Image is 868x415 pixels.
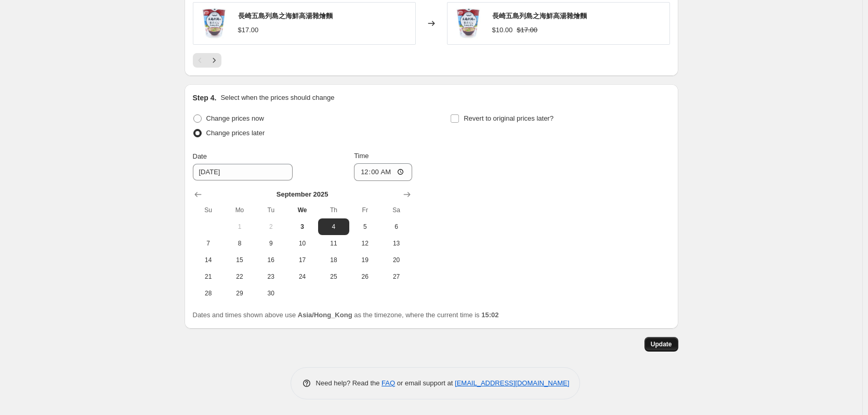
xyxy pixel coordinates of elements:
[385,206,407,214] span: Sa
[382,379,395,387] a: FAQ
[238,25,259,35] div: $17.00
[197,273,220,281] span: 21
[322,223,345,231] span: 4
[322,273,345,281] span: 25
[298,311,352,319] b: Asia/Hong_Kong
[224,218,255,235] button: Monday September 1 2025
[318,202,349,218] th: Thursday
[197,289,220,297] span: 28
[255,252,286,268] button: Tuesday September 16 2025
[191,187,205,202] button: Show previous month, August 2025
[193,164,293,180] input: 9/3/2025
[259,289,282,297] span: 30
[286,252,318,268] button: Wednesday September 17 2025
[481,311,498,319] b: 15:02
[224,268,255,285] button: Monday September 22 2025
[255,268,286,285] button: Tuesday September 23 2025
[193,235,224,252] button: Sunday September 7 2025
[455,379,569,387] a: [EMAIL_ADDRESS][DOMAIN_NAME]
[291,273,313,281] span: 24
[400,187,414,202] button: Show next month, October 2025
[380,202,412,218] th: Saturday
[353,273,376,281] span: 26
[645,337,678,352] button: Update
[193,268,224,285] button: Sunday September 21 2025
[353,239,376,248] span: 12
[259,239,282,248] span: 9
[464,114,554,122] span: Revert to original prices later?
[224,235,255,252] button: Monday September 8 2025
[286,202,318,218] th: Wednesday
[291,256,313,264] span: 17
[349,235,380,252] button: Friday September 12 2025
[197,256,220,264] span: 14
[349,218,380,235] button: Friday September 5 2025
[259,273,282,281] span: 23
[385,239,407,248] span: 13
[385,256,407,264] span: 20
[380,235,412,252] button: Saturday September 13 2025
[286,268,318,285] button: Wednesday September 24 2025
[228,206,251,214] span: Mo
[193,202,224,218] th: Sunday
[286,235,318,252] button: Wednesday September 10 2025
[238,12,333,20] span: 長崎五島列島之海鮮高湯雜燴麵
[349,202,380,218] th: Friday
[286,218,318,235] button: Today Wednesday September 3 2025
[353,223,376,231] span: 5
[193,93,217,103] h2: Step 4.
[353,256,376,264] span: 19
[224,202,255,218] th: Monday
[228,289,251,297] span: 29
[259,223,282,231] span: 2
[224,285,255,302] button: Monday September 29 2025
[380,218,412,235] button: Saturday September 6 2025
[322,256,345,264] span: 18
[255,285,286,302] button: Tuesday September 30 2025
[193,311,499,319] span: Dates and times shown above use as the timezone, where the current time is
[349,268,380,285] button: Friday September 26 2025
[228,273,251,281] span: 22
[322,206,345,214] span: Th
[259,256,282,264] span: 16
[517,25,537,35] strike: $17.00
[255,235,286,252] button: Tuesday September 9 2025
[193,53,221,68] nav: Pagination
[318,218,349,235] button: Thursday September 4 2025
[349,252,380,268] button: Friday September 19 2025
[199,8,230,39] img: 4901071407070_d394f5f9-e2ce-437d-aa56-33c7d73b9bd7_80x.jpg
[197,206,220,214] span: Su
[224,252,255,268] button: Monday September 15 2025
[255,202,286,218] th: Tuesday
[228,223,251,231] span: 1
[380,252,412,268] button: Saturday September 20 2025
[385,223,407,231] span: 6
[259,206,282,214] span: Tu
[228,256,251,264] span: 15
[395,379,455,387] span: or email support at
[380,268,412,285] button: Saturday September 27 2025
[322,239,345,248] span: 11
[291,223,313,231] span: 3
[220,93,334,103] p: Select when the prices should change
[206,129,265,137] span: Change prices later
[291,239,313,248] span: 10
[206,114,264,122] span: Change prices now
[354,163,412,181] input: 12:00
[228,239,251,248] span: 8
[193,252,224,268] button: Sunday September 14 2025
[318,268,349,285] button: Thursday September 25 2025
[318,235,349,252] button: Thursday September 11 2025
[354,152,369,160] span: Time
[255,218,286,235] button: Tuesday September 2 2025
[651,340,672,348] span: Update
[353,206,376,214] span: Fr
[316,379,382,387] span: Need help? Read the
[197,239,220,248] span: 7
[385,273,407,281] span: 27
[193,285,224,302] button: Sunday September 28 2025
[492,12,587,20] span: 長崎五島列島之海鮮高湯雜燴麵
[193,152,207,160] span: Date
[291,206,313,214] span: We
[207,53,221,68] button: Next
